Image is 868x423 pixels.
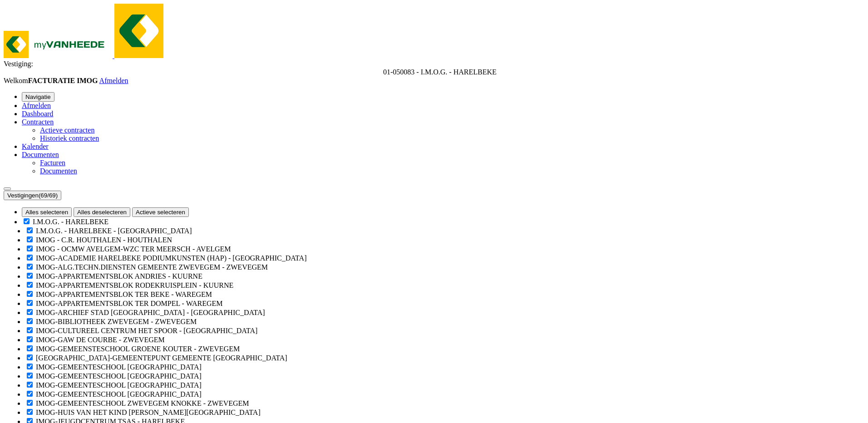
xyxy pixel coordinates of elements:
label: IMOG-APPARTEMENTSBLOK TER BEKE - WAREGEM [36,290,212,298]
label: IMOG-GEMEENTESCHOOL [GEOGRAPHIC_DATA] [36,372,202,380]
label: IMOG-HUIS VAN HET KIND [PERSON_NAME][GEOGRAPHIC_DATA] [36,408,261,416]
a: Contracten [22,118,54,126]
label: IMOG-ACADEMIE HARELBEKE PODIUMKUNSTEN (HAP) - [GEOGRAPHIC_DATA] [36,254,306,262]
button: Navigatie [22,92,54,102]
label: IMOG-APPARTEMENTSBLOK RODEKRUISPLEIN - KUURNE [36,281,233,289]
a: Actieve contracten [40,126,94,134]
a: Afmelden [99,77,128,84]
img: myVanheede [114,4,163,58]
label: I.M.O.G. - HARELBEKE - [GEOGRAPHIC_DATA] [36,227,192,235]
label: IMOG-GEMEENTESCHOOL [GEOGRAPHIC_DATA] [36,381,202,389]
button: Alles selecteren [22,207,72,217]
label: I.M.O.G. - HARELBEKE [33,218,108,226]
img: myVanheede [4,31,113,58]
span: 01-050083 - I.M.O.G. - HARELBEKE [383,68,497,76]
label: IMOG-APPARTEMENTSBLOK ANDRIES - KUURNE [36,272,202,280]
strong: FACTURATIE IMOG [28,77,98,84]
label: IMOG-APPARTEMENTSBLOK TER DOMPEL - WAREGEM [36,300,223,307]
span: Welkom [4,77,99,84]
a: Facturen [40,159,65,167]
label: IMOG-BIBLIOTHEEK ZWEVEGEM - ZWEVEGEM [36,318,197,325]
a: Documenten [40,167,77,175]
button: Actieve selecteren [132,207,189,217]
count: (69/69) [39,192,58,199]
button: Alles deselecteren [74,207,130,217]
label: IMOG-GEMEENTESCHOOL ZWEVEGEM KNOKKE - ZWEVEGEM [36,399,249,407]
label: IMOG-GEMEENTESCHOOL [GEOGRAPHIC_DATA] [36,363,202,371]
button: Vestigingen(69/69) [4,191,61,200]
span: Vestiging: [4,60,33,68]
label: IMOG - C.R. HOUTHALEN - HOUTHALEN [36,236,172,244]
label: IMOG-GAW DE COURBE - ZWEVEGEM [36,336,165,344]
a: Historiek contracten [40,134,99,142]
a: Afmelden [22,102,51,109]
label: IMOG-ARCHIEF STAD [GEOGRAPHIC_DATA] - [GEOGRAPHIC_DATA] [36,309,265,316]
span: Navigatie [25,93,51,100]
label: [GEOGRAPHIC_DATA]-GEMEENTEPUNT GEMEENTE [GEOGRAPHIC_DATA] [36,354,287,362]
label: IMOG-GEMEENTESCHOOL [GEOGRAPHIC_DATA] [36,390,202,398]
label: IMOG - OCMW AVELGEM-WZC TER MEERSCH - AVELGEM [36,245,231,253]
span: Vestigingen [7,192,58,199]
label: IMOG-ALG.TECHN.DIENSTEN GEMEENTE ZWEVEGEM - ZWEVEGEM [36,263,268,271]
a: Kalender [22,143,49,150]
a: Dashboard [22,110,53,118]
a: Documenten [22,151,59,158]
label: IMOG-CULTUREEL CENTRUM HET SPOOR - [GEOGRAPHIC_DATA] [36,327,257,334]
label: IMOG-GEMEENSTESCHOOL GROENE KOUTER - ZWEVEGEM [36,345,240,353]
